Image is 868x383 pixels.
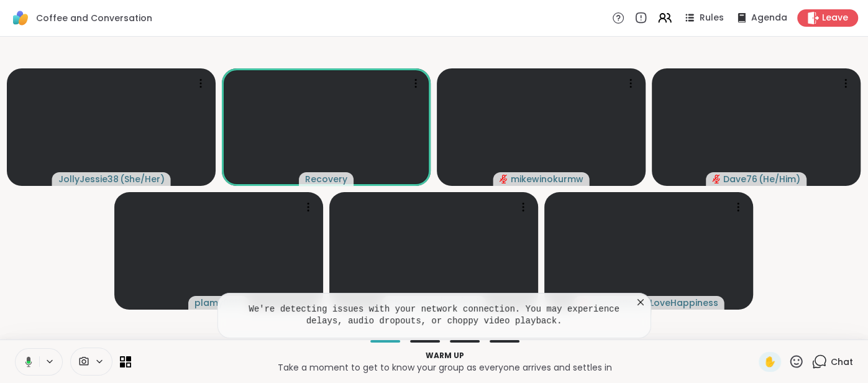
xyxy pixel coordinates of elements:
p: Warm up [139,350,751,361]
span: audio-muted [500,175,508,183]
span: MarciaPeaceLoveHappiness [591,297,718,309]
span: Agenda [751,12,787,24]
pre: We're detecting issues with your network connection. You may experience delays, audio dropouts, o... [232,303,636,328]
span: Recovery [305,173,347,185]
span: audio-muted [712,175,721,183]
span: Rules [700,12,724,24]
span: Coffee and Conversation [36,12,152,24]
span: Chat [831,356,853,368]
p: Take a moment to get to know your group as everyone arrives and settles in [139,361,751,374]
span: plamy0813 [194,297,243,309]
span: ( He/Him ) [759,173,800,185]
span: Leave [822,12,848,24]
span: ✋ [764,354,776,369]
img: ShareWell Logomark [10,7,31,29]
span: ( She/Her ) [120,173,165,185]
span: JollyJessie38 [58,173,119,185]
span: mikewinokurmw [511,173,583,185]
span: Dave76 [723,173,757,185]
